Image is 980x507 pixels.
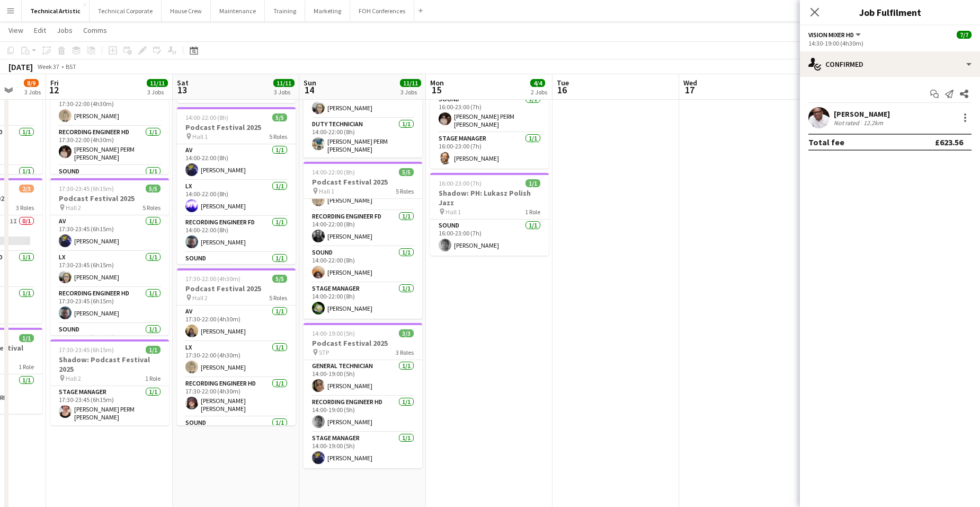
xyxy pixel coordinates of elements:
[834,109,890,119] div: [PERSON_NAME]
[808,31,854,39] span: Vision Mixer HD
[57,25,73,35] span: Jobs
[83,25,107,35] span: Comms
[90,1,162,21] button: Technical Corporate
[8,62,33,72] div: [DATE]
[79,23,111,37] a: Comms
[35,63,61,71] span: Week 37
[957,31,972,39] span: 7/7
[34,25,46,35] span: Edit
[808,137,844,147] div: Total fee
[800,5,980,19] h3: Job Fulfilment
[66,63,76,71] div: BST
[4,23,28,37] a: View
[935,137,963,147] div: £623.56
[808,39,972,47] div: 14:30-19:00 (4h30m)
[8,25,23,35] span: View
[22,1,90,21] button: Technical Artistic
[800,51,980,77] div: Confirmed
[861,119,885,127] div: 12.2km
[808,31,862,39] button: Vision Mixer HD
[52,23,77,37] a: Jobs
[162,1,211,21] button: House Crew
[350,1,414,21] button: FOH Conferences
[834,119,861,127] div: Not rated
[265,1,305,21] button: Training
[30,23,50,37] a: Edit
[211,1,265,21] button: Maintenance
[305,1,350,21] button: Marketing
